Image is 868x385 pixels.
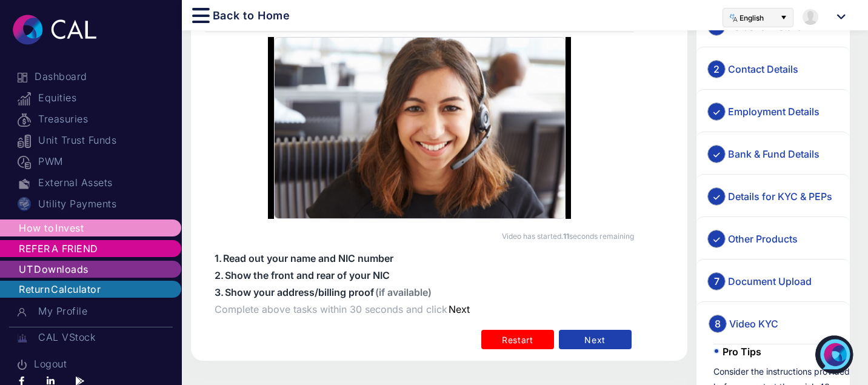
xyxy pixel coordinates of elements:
[18,333,31,343] img: Copy
[728,318,780,330] span: Video KYC
[37,113,89,125] span: Treasuries
[215,284,625,301] div: 3.
[2,193,182,215] a: Utility Payments
[774,8,793,27] button: Select
[182,2,301,28] button: Back to Home
[37,92,78,104] span: Equities
[33,70,88,82] span: Dashboard
[2,327,182,348] a: CAL VStock
[18,360,27,370] img: logout
[37,176,114,189] span: External Assets
[215,301,625,318] p: Complete above tasks within 30 seconds and click
[713,318,722,330] span: 8
[374,286,433,298] span: (if available)
[803,9,818,25] img: default-profile-pic.png
[727,148,821,160] span: Bank & Fund Details
[2,109,182,130] a: Treasuries
[9,3,100,56] img: cal-logo-white-2x.png
[18,197,31,212] img: Utility Payments
[37,198,118,210] span: Utility Payments
[37,305,88,317] span: My Profile
[33,263,90,275] span: Downloads
[33,358,68,370] span: Logout
[18,135,31,148] img: unit-trust-funds
[205,233,634,241] p: Video has started. seconds remaining
[19,283,51,295] span: Return
[18,156,31,169] img: pwm
[224,269,391,281] span: Show the front and rear of your NIC
[50,243,99,255] span: A FRIEND
[37,134,118,146] span: Unit Trust Funds
[559,330,632,349] button: Next
[215,250,625,267] div: 1.
[18,177,31,190] img: External Assets
[2,130,182,151] a: Unit Trust Funds
[563,232,569,241] strong: 11
[727,63,800,75] span: Contact Details
[37,155,64,167] span: PWM
[738,13,765,22] span: English
[729,13,738,22] img: transaltion-icon.png
[18,113,31,127] img: treasuries
[727,233,799,245] span: Other Products
[2,87,182,109] a: Equities
[2,66,182,87] a: Dashboard
[212,5,292,25] span: Back to Home
[447,303,471,315] span: Next
[224,286,434,298] span: Show your address/billing proof
[713,344,761,359] label: Pro Tips
[712,63,721,75] span: 2
[727,190,833,203] span: Details for KYC & PEPs
[727,105,821,118] span: Employment Details
[37,331,96,343] span: CAL VStock
[18,308,31,316] img: profile
[222,252,395,264] span: Read out your name and NIC number
[2,151,182,172] a: PWM
[727,275,813,287] span: Document Upload
[481,330,554,349] button: Restart
[18,73,27,82] img: dashboard
[713,275,721,287] span: 7
[18,92,31,105] img: equities
[2,172,182,193] a: External Assets
[19,222,55,234] span: How to
[2,301,182,322] a: My Profile
[215,267,625,284] div: 2.
[67,283,102,295] span: culator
